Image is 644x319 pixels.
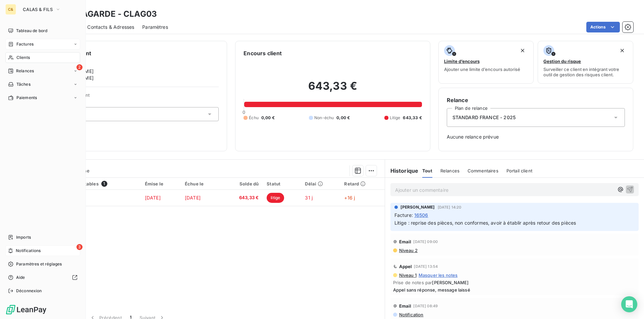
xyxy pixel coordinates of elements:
span: Litige [390,115,400,121]
h3: ETS LAGARDE - CLAG03 [59,8,157,20]
h6: Relance [447,96,625,104]
span: [DATE] 09:00 [413,240,438,244]
span: Aide [16,274,25,281]
span: 0 [243,109,245,115]
div: Retard [344,181,380,186]
span: 31 j [305,195,313,201]
span: Email [399,303,412,309]
h6: Informations client [41,49,219,57]
div: Émise le [145,181,177,186]
span: Facture : [394,212,413,219]
span: 1 [101,181,107,187]
span: Commentaires [468,168,498,173]
span: [DATE] 13:54 [414,264,438,268]
span: Échu [249,115,259,121]
span: +16 j [344,195,355,201]
span: STANDARD FRANCE - 2025 [452,114,516,121]
span: Relances [440,168,460,173]
span: [DATE] [185,195,201,201]
span: Paramètres et réglages [16,261,62,267]
span: Clients [16,55,30,61]
div: Pièces comptables [57,181,137,187]
span: 0,00 € [261,115,275,121]
span: Non-échu [314,115,334,121]
span: Email [399,239,412,244]
img: Logo LeanPay [5,304,47,315]
span: Déconnexion [16,288,42,294]
a: Aide [5,272,80,283]
button: Gestion du risqueSurveiller ce client en intégrant votre outil de gestion des risques client. [538,41,633,84]
div: Statut [267,181,297,186]
span: 0,00 € [336,115,350,121]
span: Appel sans réponse, message laissé [393,287,636,293]
div: Solde dû [225,181,259,186]
span: Imports [16,234,31,240]
span: Gestion du risque [543,59,581,64]
div: Échue le [185,181,217,186]
span: Masquer les notes [419,272,458,278]
h6: Historique [385,167,419,175]
span: 3 [76,244,83,250]
span: Limite d’encours [444,59,480,64]
span: 643,33 € [403,115,422,121]
span: Relances [16,68,34,74]
span: [DATE] 08:49 [413,304,438,308]
span: [DATE] 14:20 [438,205,462,209]
span: 2 [76,64,83,70]
span: 643,33 € [225,194,259,201]
span: CALAS & FILS [23,7,53,12]
span: [DATE] [145,195,161,201]
h2: 643,33 € [244,79,422,99]
span: litige [267,193,284,203]
span: 16506 [414,212,428,219]
span: Ajouter une limite d’encours autorisé [444,67,520,72]
div: Open Intercom Messenger [621,296,637,312]
span: Propriétés Client [54,92,219,102]
button: Limite d’encoursAjouter une limite d’encours autorisé [438,41,534,84]
span: Aucune relance prévue [447,134,625,140]
span: Niveau 2 [398,248,418,253]
span: Prise de notes par [393,280,636,285]
span: Factures [16,41,34,47]
h6: Encours client [244,49,282,57]
span: Litige : reprise des pièces, non conformes, avoir à établir après retour des pièces [394,220,576,226]
span: Appel [399,264,412,269]
span: Surveiller ce client en intégrant votre outil de gestion des risques client. [543,67,628,77]
span: Notifications [16,248,41,254]
span: Contacts & Adresses [87,24,134,30]
span: [PERSON_NAME] [400,204,435,210]
span: Tableau de bord [16,28,47,34]
span: Notification [398,312,424,317]
span: Paramètres [142,24,168,30]
span: Paiements [16,95,37,101]
button: Actions [586,22,620,32]
span: Portail client [506,168,532,173]
div: Délai [305,181,336,186]
span: Tâches [16,81,31,87]
span: [PERSON_NAME] [432,280,469,285]
span: Niveau 1 [398,272,417,278]
span: Tout [422,168,432,173]
div: C& [5,4,16,15]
